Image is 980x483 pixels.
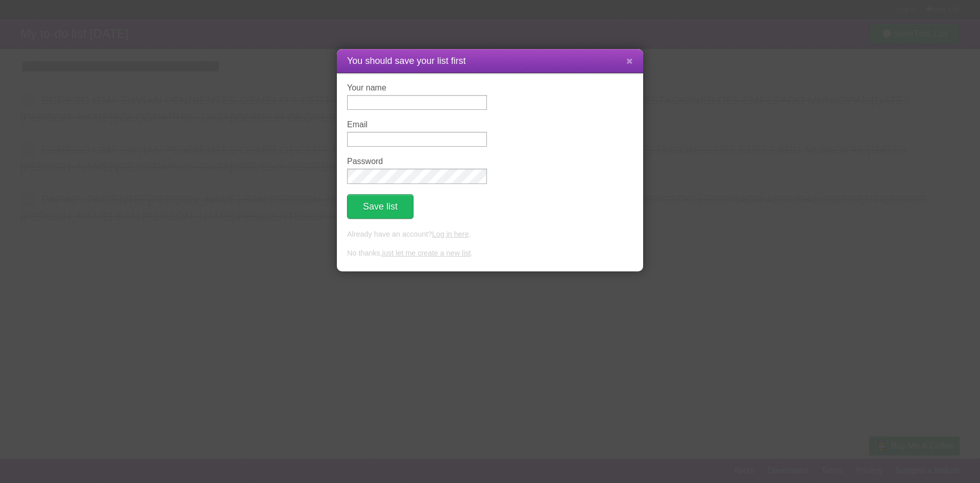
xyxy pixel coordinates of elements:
p: No thanks, . [347,248,633,259]
a: just let me create a new list [382,249,471,257]
p: Already have an account? . [347,229,633,240]
label: Email [347,120,487,129]
button: Save list [347,194,413,219]
h1: You should save your list first [347,54,633,68]
a: Log in here [432,230,469,238]
label: Password [347,157,487,166]
label: Your name [347,83,487,93]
